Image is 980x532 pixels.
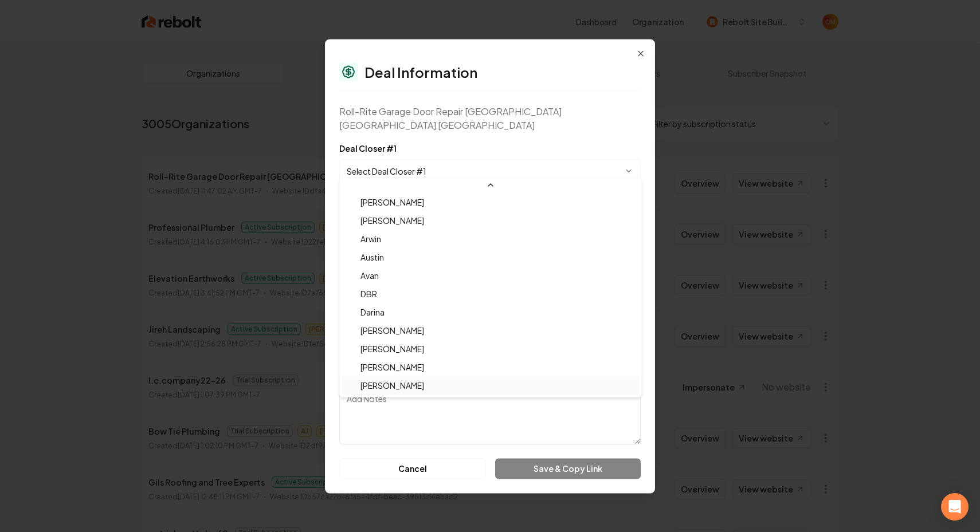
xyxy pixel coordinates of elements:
span: [PERSON_NAME] [360,325,424,336]
span: Austin [360,252,384,262]
span: Darina [360,307,385,317]
span: [PERSON_NAME] [360,344,424,354]
span: DBR [360,289,377,299]
span: [PERSON_NAME] [360,380,424,391]
span: Arwin [360,234,381,244]
span: Avan [360,270,379,281]
span: [PERSON_NAME] [360,362,424,372]
span: [PERSON_NAME] [360,197,424,207]
span: [PERSON_NAME] [360,215,424,226]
